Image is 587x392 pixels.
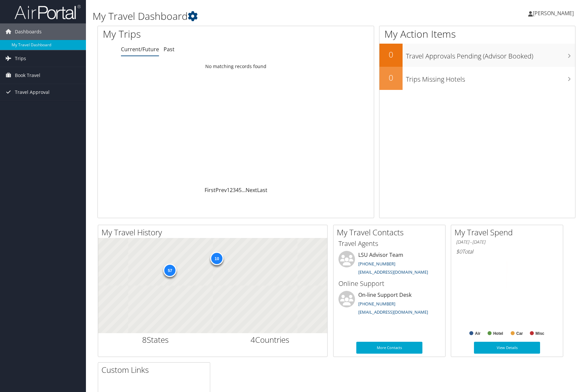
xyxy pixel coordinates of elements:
div: 57 [163,264,176,277]
span: … [242,186,246,194]
a: 1 [227,186,230,194]
h2: 0 [379,72,403,83]
h1: My Action Items [379,27,575,41]
h1: My Trips [103,27,254,41]
span: Book Travel [15,67,40,84]
h3: Trips Missing Hotels [406,71,575,84]
a: Current/Future [121,46,159,53]
span: [PERSON_NAME] [533,10,574,17]
a: Past [164,46,175,53]
span: $0 [456,248,462,255]
text: Car [516,331,523,336]
span: Dashboards [15,23,42,40]
text: Hotel [493,331,503,336]
div: 10 [210,252,223,265]
a: [PERSON_NAME] [528,3,580,23]
h2: My Travel Contacts [337,227,445,238]
h2: Countries [218,334,323,345]
a: 0Travel Approvals Pending (Advisor Booked) [379,44,575,67]
li: On-line Support Desk [335,291,444,318]
a: 3 [233,186,236,194]
text: Air [475,331,481,336]
text: Misc [535,331,544,336]
span: 4 [251,334,255,345]
a: 5 [239,186,242,194]
h6: [DATE] - [DATE] [456,239,558,245]
a: [EMAIL_ADDRESS][DOMAIN_NAME] [358,309,428,315]
h2: 0 [379,49,403,60]
h2: Custom Links [101,364,210,375]
a: Prev [215,186,227,194]
a: Last [257,186,267,194]
a: [PHONE_NUMBER] [358,261,395,267]
a: First [205,186,215,194]
a: More Contacts [356,342,422,354]
td: No matching records found [98,60,374,72]
h6: Total [456,248,558,255]
h2: My Travel Spend [454,227,563,238]
h2: States [103,334,208,345]
span: Trips [15,50,26,67]
span: 8 [142,334,147,345]
a: 2 [230,186,233,194]
h3: Travel Approvals Pending (Advisor Booked) [406,48,575,61]
a: [EMAIL_ADDRESS][DOMAIN_NAME] [358,269,428,275]
a: Next [246,186,257,194]
a: View Details [474,342,540,354]
span: Travel Approval [15,84,50,100]
h1: My Travel Dashboard [93,9,418,23]
h2: My Travel History [101,227,327,238]
li: LSU Advisor Team [335,251,444,278]
h3: Online Support [338,279,440,288]
h3: Travel Agents [338,239,440,248]
a: 0Trips Missing Hotels [379,67,575,90]
img: airportal-logo.png [15,4,81,20]
a: 4 [236,186,239,194]
a: [PHONE_NUMBER] [358,301,395,307]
